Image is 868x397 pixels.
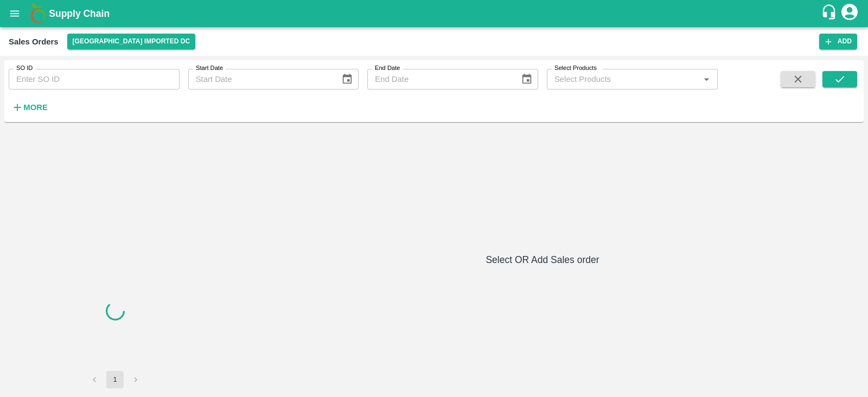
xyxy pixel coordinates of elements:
label: SO ID [16,64,33,73]
h6: Select OR Add Sales order [226,252,859,267]
div: customer-support [821,4,840,23]
button: Add [819,34,857,49]
button: More [9,98,50,117]
label: Start Date [196,64,223,73]
button: open drawer [2,1,27,26]
input: End Date [367,69,512,89]
button: Open [699,72,713,86]
label: Select Products [554,64,597,73]
img: logo [27,3,49,24]
button: page 1 [106,371,124,388]
button: Select DC [67,34,196,49]
button: Choose date [516,69,537,89]
label: End Date [375,64,400,73]
b: Supply Chain [49,8,110,19]
nav: pagination navigation [84,371,146,388]
div: account of current user [840,2,859,25]
button: Choose date [337,69,358,89]
input: Start Date [188,69,333,89]
a: Supply Chain [49,6,821,21]
input: Enter SO ID [9,69,180,89]
strong: More [23,103,48,112]
div: Sales Orders [9,35,59,49]
input: Select Products [550,72,697,86]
